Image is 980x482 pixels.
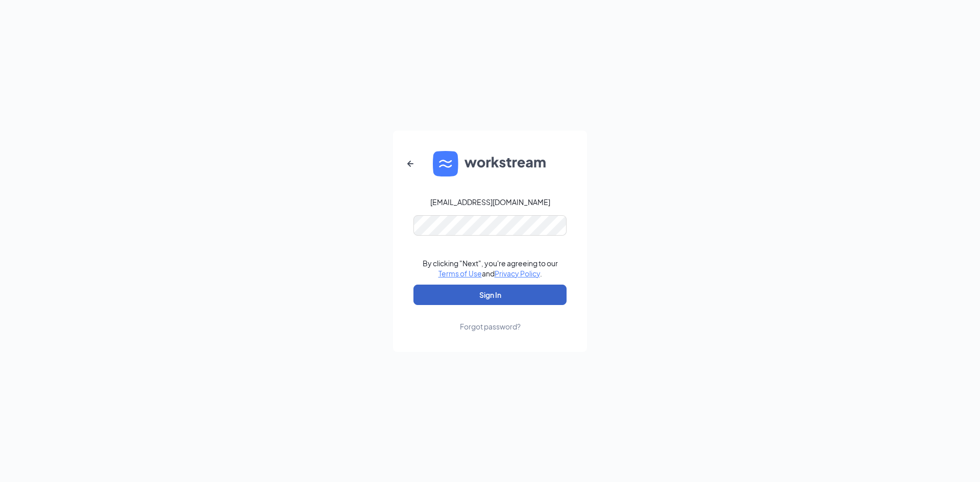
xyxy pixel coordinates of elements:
[430,197,550,207] div: [EMAIL_ADDRESS][DOMAIN_NAME]
[460,321,521,332] div: Forgot password?
[423,258,558,278] div: By clicking "Next", you're agreeing to our and .
[413,285,567,305] button: Sign In
[404,158,416,170] svg: ArrowLeftNew
[438,269,482,278] a: Terms of Use
[460,305,521,332] a: Forgot password?
[398,151,423,176] button: ArrowLeftNew
[495,269,540,278] a: Privacy Policy
[433,151,547,176] img: WS logo and Workstream text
